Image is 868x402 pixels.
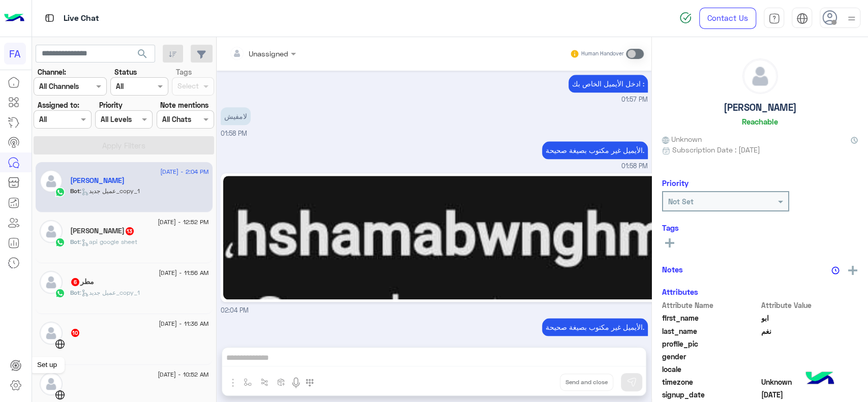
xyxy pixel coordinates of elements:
img: defaultAdmin.png [40,170,63,193]
span: Attribute Name [662,300,759,311]
p: Live Chat [64,12,99,25]
img: notes [831,266,840,274]
span: Attribute Value [761,300,858,311]
h6: Notes [662,265,683,274]
span: null [761,364,858,375]
span: [DATE] - 11:36 AM [159,319,208,328]
a: tab [764,8,784,29]
span: signup_date [662,389,759,400]
span: [DATE] - 2:04 PM [160,167,208,176]
h5: [PERSON_NAME] [724,102,797,113]
label: Priority [99,100,123,110]
div: FA [4,43,26,65]
div: Set up [29,357,65,373]
span: 01:58 PM [221,130,247,137]
span: 02:04 PM [221,306,249,314]
label: Assigned to: [38,100,79,110]
p: 24/8/2025, 1:57 PM [568,75,648,92]
label: Channel: [38,67,66,77]
span: ابو [761,313,858,323]
small: Human Handover [581,50,624,58]
span: [DATE] - 12:52 PM [158,218,208,227]
button: Send and close [560,374,613,391]
span: 01:58 PM [621,162,648,171]
span: 01:57 PM [221,64,247,71]
img: defaultAdmin.png [40,271,63,294]
span: [DATE] - 10:52 AM [158,370,208,379]
span: Subscription Date : [DATE] [672,144,760,155]
h5: مطر [70,277,94,286]
span: first_name [662,313,759,323]
span: : عميل جديد_copy_1 [80,289,140,296]
span: Unknown [662,134,702,144]
img: Logo [4,8,24,29]
span: Bot [70,187,80,195]
a: Contact Us [699,8,756,29]
span: timezone [662,377,759,387]
span: 13 [126,227,134,235]
span: locale [662,364,759,375]
h6: Reachable [742,117,778,126]
span: 10 [71,329,79,337]
span: Unknown [761,377,858,387]
span: 6 [71,278,79,286]
p: 24/8/2025, 2:04 PM [542,318,648,336]
h5: محمد الناصح [70,227,135,235]
img: tab [768,13,780,24]
button: Apply Filters [34,136,214,154]
span: 01:57 PM [621,95,648,105]
img: defaultAdmin.png [40,220,63,243]
img: hulul-logo.png [802,361,837,397]
p: 24/8/2025, 1:58 PM [221,107,251,125]
span: نغم [761,326,858,336]
img: add [848,266,857,275]
img: WebChat [55,390,65,400]
span: : عميل جديد_copy_1 [80,187,140,195]
h6: Tags [662,223,858,232]
img: defaultAdmin.png [40,373,63,395]
span: [DATE] - 11:56 AM [159,268,208,277]
img: tab [43,12,56,24]
span: Bot [70,238,80,245]
img: WebChat [55,339,65,349]
h6: Priority [662,178,689,188]
img: profile [845,12,858,25]
span: 2025-08-24T10:56:53.17Z [761,389,858,400]
label: Note mentions [160,100,208,110]
img: WhatsApp [55,288,65,298]
p: 24/8/2025, 1:58 PM [542,141,648,159]
img: spinner [679,12,692,24]
span: Bot [70,289,80,296]
h6: Attributes [662,287,698,296]
span: gender [662,351,759,362]
span: profile_pic [662,338,759,349]
img: WhatsApp [55,237,65,248]
span: null [761,351,858,362]
img: WhatsApp [55,187,65,197]
img: defaultAdmin.png [40,322,63,345]
img: defaultAdmin.png [743,59,777,94]
span: last_name [662,326,759,336]
span: : api google sheet [80,238,137,245]
button: search [130,45,155,67]
label: Status [114,67,137,77]
span: search [136,48,148,60]
img: tab [796,13,808,24]
h5: ابو نغم [70,176,125,185]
